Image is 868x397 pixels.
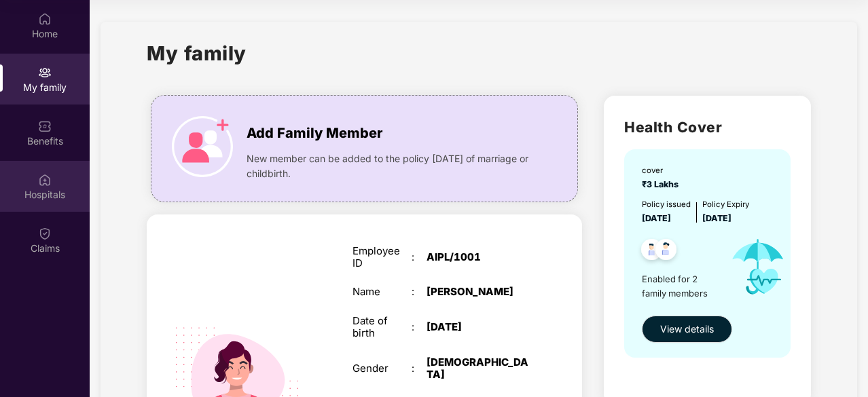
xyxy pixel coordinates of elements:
span: Add Family Member [247,123,382,144]
img: svg+xml;base64,PHN2ZyBpZD0iQmVuZWZpdHMiIHhtbG5zPSJodHRwOi8vd3d3LnczLm9yZy8yMDAwL3N2ZyIgd2lkdGg9Ij... [38,119,52,133]
div: : [412,286,427,298]
div: Name [352,286,412,298]
button: View details [642,316,732,343]
div: Gender [352,362,412,375]
div: : [412,362,427,375]
div: [DATE] [427,321,530,333]
span: ₹3 Lakhs [642,179,683,189]
span: View details [660,322,714,337]
div: [DEMOGRAPHIC_DATA] [427,356,530,381]
div: [PERSON_NAME] [427,286,530,298]
h2: Health Cover [624,116,790,138]
div: Employee ID [352,245,412,269]
span: [DATE] [642,213,671,223]
img: svg+xml;base64,PHN2ZyB3aWR0aD0iMjAiIGhlaWdodD0iMjAiIHZpZXdCb3g9IjAgMCAyMCAyMCIgZmlsbD0ibm9uZSIgeG... [38,66,52,79]
img: svg+xml;base64,PHN2ZyB4bWxucz0iaHR0cDovL3d3dy53My5vcmcvMjAwMC9zdmciIHdpZHRoPSI0OC45NDMiIGhlaWdodD... [635,235,668,268]
span: Enabled for 2 family members [642,272,720,300]
div: AIPL/1001 [427,251,530,263]
img: svg+xml;base64,PHN2ZyB4bWxucz0iaHR0cDovL3d3dy53My5vcmcvMjAwMC9zdmciIHdpZHRoPSI0OC45NDMiIGhlaWdodD... [649,235,683,268]
div: : [412,321,427,333]
img: svg+xml;base64,PHN2ZyBpZD0iSG9tZSIgeG1sbnM9Imh0dHA6Ly93d3cudzMub3JnLzIwMDAvc3ZnIiB3aWR0aD0iMjAiIG... [38,12,52,26]
img: svg+xml;base64,PHN2ZyBpZD0iQ2xhaW0iIHhtbG5zPSJodHRwOi8vd3d3LnczLm9yZy8yMDAwL3N2ZyIgd2lkdGg9IjIwIi... [38,227,52,240]
div: cover [642,164,683,176]
div: : [412,251,427,263]
div: Date of birth [352,315,412,339]
div: Policy Expiry [702,198,749,210]
span: [DATE] [702,213,731,223]
img: icon [720,225,797,309]
h1: My family [147,38,247,69]
span: New member can be added to the policy [DATE] of marriage or childbirth. [247,151,535,181]
img: svg+xml;base64,PHN2ZyBpZD0iSG9zcGl0YWxzIiB4bWxucz0iaHR0cDovL3d3dy53My5vcmcvMjAwMC9zdmciIHdpZHRoPS... [38,173,52,187]
div: Policy issued [642,198,691,210]
img: icon [172,116,233,177]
